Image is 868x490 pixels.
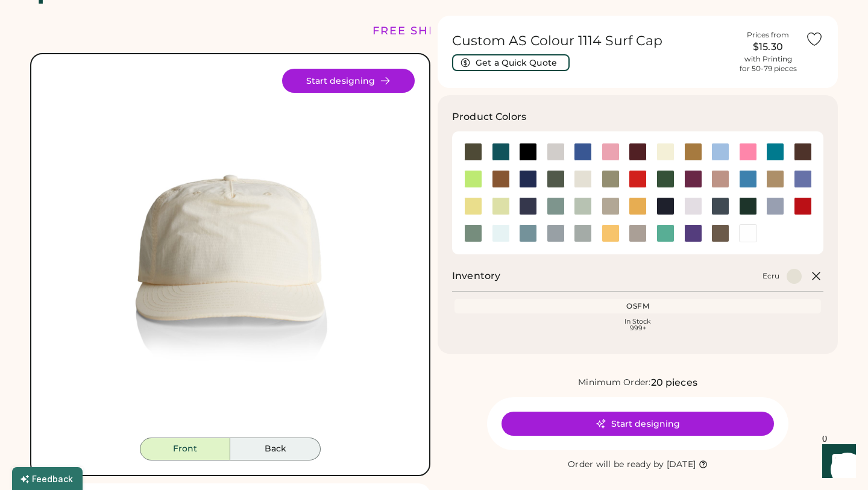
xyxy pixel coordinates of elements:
[457,301,819,311] div: OSFM
[373,23,476,39] div: FREE SHIPPING
[667,459,696,471] div: [DATE]
[651,375,697,390] div: 20 pieces
[457,318,819,331] div: In Stock 999+
[578,377,651,389] div: Minimum Order:
[502,412,774,436] button: Start designing
[811,436,863,488] iframe: Front Chat
[282,69,415,93] button: Start designing
[740,54,797,74] div: with Printing for 50-79 pieces
[738,40,798,54] div: $15.30
[140,438,230,460] button: Front
[230,438,321,460] button: Back
[763,271,779,281] div: Ecru
[452,33,731,49] h1: Custom AS Colour 1114 Surf Cap
[452,269,500,283] h2: Inventory
[747,30,789,40] div: Prices from
[46,69,415,438] div: 1114 Style Image
[452,110,526,124] h3: Product Colors
[568,459,664,471] div: Order will be ready by
[46,69,415,438] img: 1114 - Ecru Front Image
[452,54,570,71] button: Get a Quick Quote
